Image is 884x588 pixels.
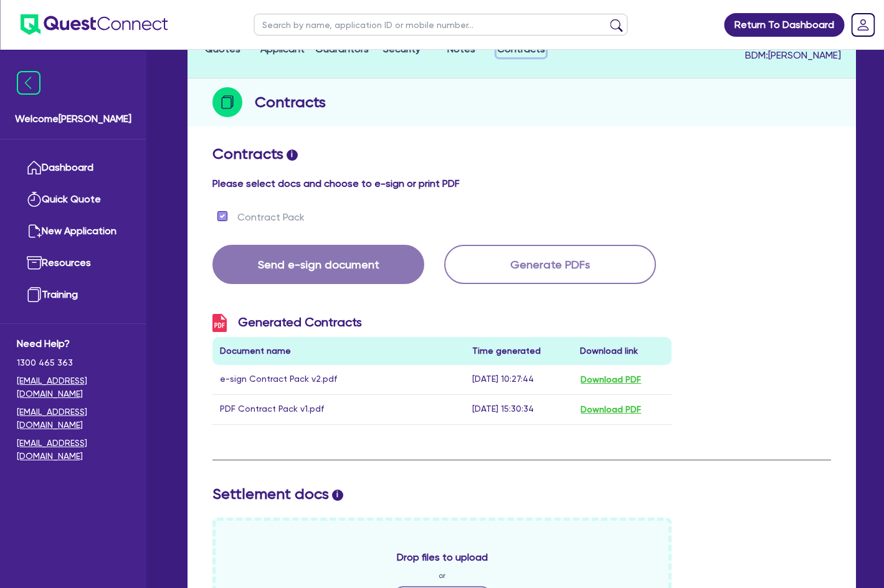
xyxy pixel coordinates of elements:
span: Contracts [497,43,545,55]
span: 1300 465 363 [17,356,130,369]
h4: Please select docs and choose to e-sign or print PDF [212,178,831,189]
img: step-icon [212,87,242,117]
span: Security [383,43,421,55]
h2: Settlement docs [212,485,831,503]
span: Quotes [205,43,240,55]
label: Contract Pack [237,210,305,225]
a: Quick Quote [17,184,130,216]
a: Dropdown toggle [847,9,879,41]
h2: Contracts [212,145,831,163]
img: training [27,287,42,302]
span: Applicant [260,43,305,55]
a: New Application [17,216,130,247]
td: [DATE] 15:30:34 [465,394,573,424]
a: Return To Dashboard [724,13,844,37]
img: icon-pdf [212,314,227,332]
span: Guarantors [315,43,369,55]
button: Send e-sign document [212,245,424,284]
span: Need Help? [17,336,130,351]
img: resources [27,255,42,270]
a: [EMAIL_ADDRESS][DOMAIN_NAME] [17,405,130,432]
a: Training [17,279,130,311]
span: or [439,570,445,581]
a: [EMAIL_ADDRESS][DOMAIN_NAME] [17,437,130,463]
td: e-sign Contract Pack v2.pdf [212,365,465,395]
span: Drop files to upload [397,550,488,565]
a: Dashboard [17,152,130,184]
th: Download link [573,337,672,365]
span: Welcome [PERSON_NAME] [15,111,131,126]
button: Generate PDFs [444,245,656,284]
button: Download PDF [580,372,642,387]
a: Resources [17,247,130,279]
span: i [332,490,343,501]
span: i [287,149,298,161]
img: new-application [27,224,42,239]
h2: Contracts [255,91,326,113]
input: Search by name, application ID or mobile number... [254,14,628,36]
span: BDM: [PERSON_NAME] [554,48,841,63]
a: [EMAIL_ADDRESS][DOMAIN_NAME] [17,374,130,401]
span: Notes [447,43,475,55]
th: Document name [212,337,465,365]
td: [DATE] 10:27:44 [465,365,573,395]
img: quest-connect-logo-blue [20,14,168,35]
img: quick-quote [27,192,42,207]
h3: Generated Contracts [212,314,672,332]
button: Download PDF [580,402,642,417]
td: PDF Contract Pack v1.pdf [212,394,465,424]
th: Time generated [465,337,573,365]
img: icon-menu-close [17,71,40,95]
